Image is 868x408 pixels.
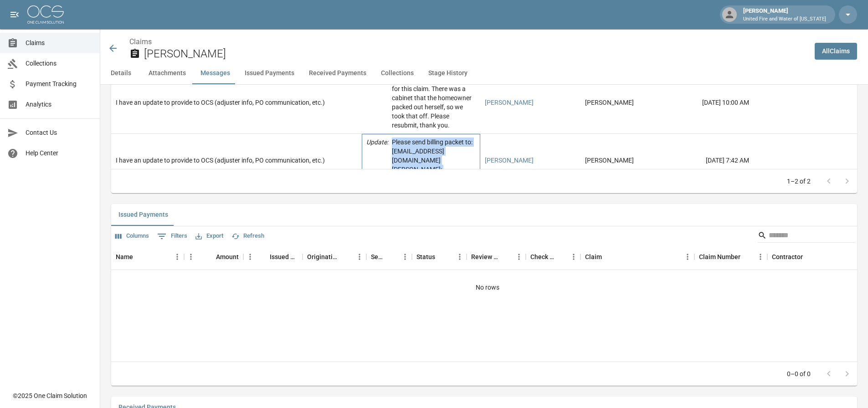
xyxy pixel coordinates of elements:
div: Sent To [366,244,412,270]
button: Sort [554,250,567,263]
div: Check Number [526,244,580,270]
button: Sort [740,250,753,263]
div: I have an update to provide to OCS (adjuster info, PO communication, etc.) [116,98,325,107]
div: Status [416,244,435,270]
img: ocs-logo-white-transparent.png [27,5,64,24]
button: Collections [374,62,421,84]
div: Amount [184,244,243,270]
div: Search [758,228,855,245]
div: Review Status [467,244,526,270]
p: 1–2 of 2 [787,177,811,186]
p: Update : [366,75,388,130]
button: Attachments [141,62,193,84]
span: Contact Us [26,128,92,138]
div: Name [111,244,184,270]
button: Sort [435,250,448,263]
div: Issued Date [270,244,298,270]
button: Details [100,62,141,84]
div: Status [412,244,467,270]
button: Refresh [229,229,267,243]
span: Claims [26,38,92,48]
button: Received Payments [302,62,374,84]
p: Update : [366,138,388,183]
span: Payment Tracking [26,79,92,89]
div: [DATE] 10:00 AM [672,71,754,134]
div: Originating From [307,244,340,270]
span: Help Center [26,148,92,158]
button: Menu [184,250,198,264]
a: Claims [129,37,152,46]
button: Select columns [113,229,151,243]
button: Sort [203,250,216,263]
button: open drawer [5,5,24,24]
div: [DATE] 7:42 AM [672,134,754,187]
a: [PERSON_NAME] [485,98,534,107]
button: Issued Payments [111,204,175,226]
p: I uploaded a revised invoice for this claim. There was a cabinet that the homeowner packed out he... [392,75,476,130]
button: Menu [453,250,467,264]
button: Menu [681,250,694,264]
div: [PERSON_NAME] [740,6,830,23]
span: Analytics [26,100,92,109]
p: Please send billing packet to: [EMAIL_ADDRESS][DOMAIN_NAME] [PERSON_NAME]: [PHONE_NUMBER] [392,138,476,183]
button: Stage History [421,62,475,84]
div: related-list tabs [111,204,857,226]
button: Sort [602,250,615,263]
button: Sort [499,250,512,263]
p: 0–0 of 0 [787,369,811,378]
button: Issued Payments [237,62,302,84]
button: Menu [512,250,526,264]
div: Claim [585,244,602,270]
a: [PERSON_NAME] [485,156,534,165]
div: I have an update to provide to OCS (adjuster info, PO communication, etc.) [116,156,325,165]
div: Claim [580,244,694,270]
div: Sent To [371,244,385,270]
nav: breadcrumb [129,36,807,47]
button: Menu [398,250,412,264]
div: Name [116,244,133,270]
button: Sort [385,250,398,263]
div: Review Status [471,244,499,270]
div: Check Number [530,244,554,270]
div: April Harding [585,156,634,165]
a: AllClaims [815,43,857,60]
button: Messages [193,62,237,84]
div: Contractor [772,244,803,270]
button: Sort [340,250,353,263]
div: anchor tabs [100,62,868,84]
div: April Harding [585,98,634,107]
button: Menu [754,250,767,264]
div: Claim Number [699,244,740,270]
h2: [PERSON_NAME] [144,47,807,61]
button: Menu [567,250,580,264]
div: No rows [111,270,864,305]
button: Show filters [155,229,190,244]
button: Sort [803,250,816,263]
div: Claim Number [694,244,767,270]
button: Export [193,229,226,243]
p: United Fire and Water of [US_STATE] [743,15,826,23]
button: Menu [353,250,366,264]
div: Issued Date [243,244,303,270]
span: Collections [26,59,92,68]
div: Originating From [303,244,366,270]
button: Sort [133,250,146,263]
div: © 2025 One Claim Solution [13,391,87,400]
button: Menu [170,250,184,264]
button: Sort [257,250,270,263]
button: Menu [243,250,257,264]
div: Amount [216,244,239,270]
